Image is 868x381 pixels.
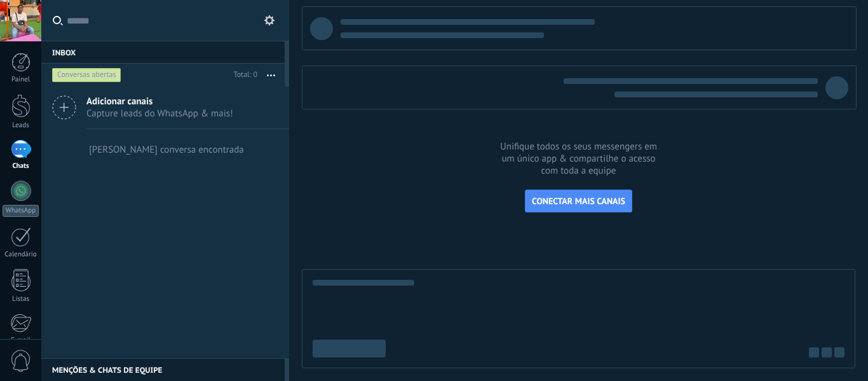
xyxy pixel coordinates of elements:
div: E-mail [3,336,39,345]
span: Capture leads do WhatsApp & mais! [86,107,233,120]
span: Adicionar canais [86,95,233,107]
div: [PERSON_NAME] conversa encontrada [89,144,244,156]
div: Leads [3,121,39,130]
div: Conversas abertas [52,67,121,83]
div: Painel [3,76,39,84]
div: Menções & Chats de equipe [41,358,285,381]
div: Total: 0 [229,69,257,81]
div: Listas [3,295,39,303]
button: CONECTAR MAIS CANAIS [525,190,632,212]
div: Inbox [41,41,285,64]
div: Calendário [3,251,39,259]
div: WhatsApp [3,205,39,217]
div: Chats [3,162,39,170]
span: CONECTAR MAIS CANAIS [532,195,625,207]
